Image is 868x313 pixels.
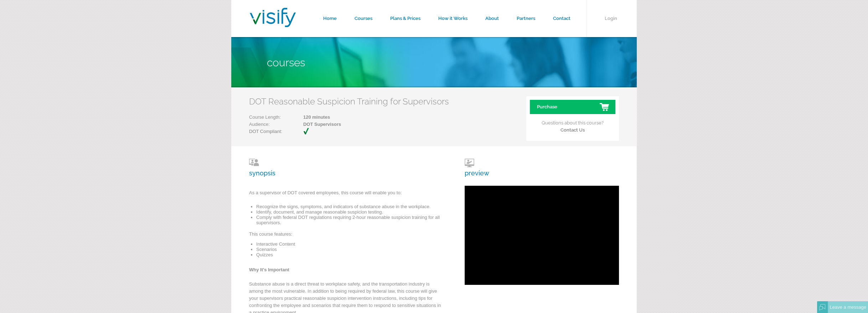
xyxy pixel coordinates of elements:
li: Interactive Content [256,241,441,247]
p: Questions about this course? [530,114,615,134]
img: Offline [819,304,826,311]
h3: preview [465,159,489,177]
span: 120 minutes [281,114,341,121]
a: Purchase [530,100,615,114]
li: Identify, document, and manage reasonable suspicion testing. [256,209,441,215]
img: Visify Training [250,8,296,27]
h3: synopsis [249,159,441,177]
a: Contact Us [560,127,585,133]
li: Recognize the signs, symptoms, and indicators of substance abuse in the workplace. [256,204,441,209]
span: Courses [267,56,305,69]
li: Comply with federal DOT regulations requiring 2-hour reasonable suspicion training for all superv... [256,215,441,225]
p: DOT Compliant: [249,128,317,135]
p: Audience: [249,121,341,128]
p: As a supervisor of DOT covered employees, this course will enable you to: [249,189,441,200]
li: Quizzes [256,252,441,257]
strong: Why It's Important [249,267,289,272]
li: Scenarios [256,247,441,252]
a: Visify Training [250,19,296,29]
span: DOT Supervisors [281,121,341,128]
p: This course features: [249,231,441,241]
h2: DOT Reasonable Suspicion Training for Supervisors [249,96,449,107]
p: Course Length: [249,114,341,121]
div: Leave a message [828,301,868,313]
